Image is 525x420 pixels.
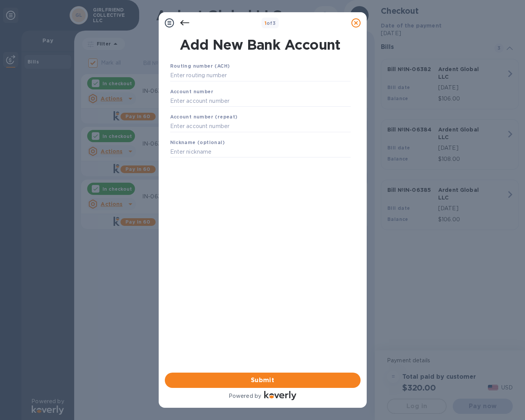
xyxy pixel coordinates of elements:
[170,95,351,107] input: Enter account number
[170,63,230,69] b: Routing number (ACH)
[170,89,214,94] b: Account number
[170,114,238,120] b: Account number (repeat)
[166,37,355,53] h1: Add New Bank Account
[265,20,276,26] b: of 3
[170,121,351,132] input: Enter account number
[170,146,351,158] input: Enter nickname
[229,392,261,400] p: Powered by
[171,376,354,385] span: Submit
[170,139,225,145] b: Nickname (optional)
[165,373,361,388] button: Submit
[264,391,296,400] img: Logo
[265,20,267,26] span: 1
[170,70,351,81] input: Enter routing number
